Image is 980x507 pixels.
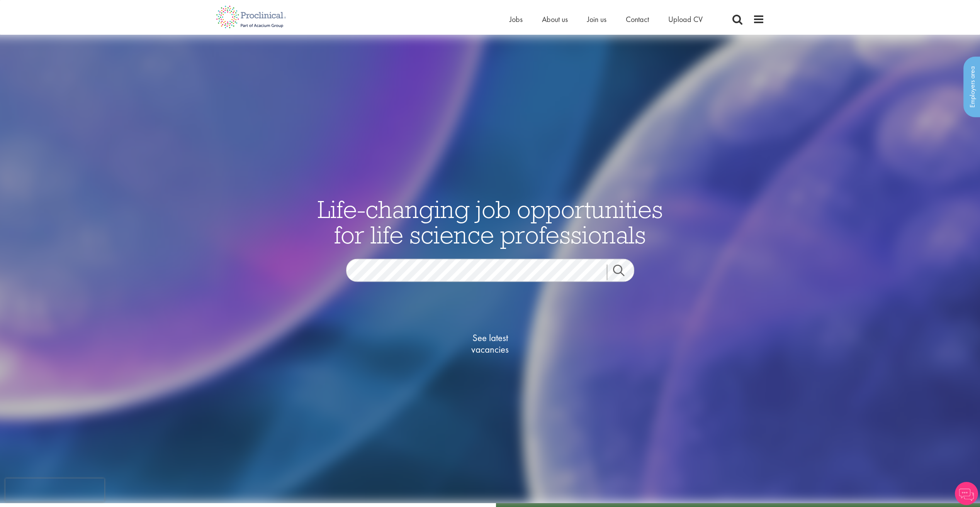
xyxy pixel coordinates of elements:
a: Job search submit button [607,264,640,280]
span: See latest vacancies [452,332,529,355]
a: Jobs [510,14,523,24]
a: Contact [626,14,649,24]
img: Chatbot [955,482,978,505]
span: Life-changing job opportunities for life science professionals [318,193,663,250]
a: See latestvacancies [452,301,529,386]
iframe: reCAPTCHA [5,478,104,502]
a: Upload CV [668,14,703,24]
a: About us [542,14,568,24]
a: Join us [587,14,606,24]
